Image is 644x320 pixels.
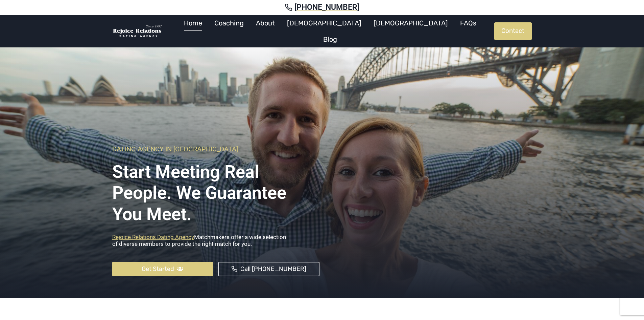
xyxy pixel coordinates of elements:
a: About [250,15,281,31]
a: Home [178,15,208,31]
h6: Dating Agency In [GEOGRAPHIC_DATA] [112,145,319,153]
h1: Start Meeting Real People. We Guarantee you meet. [112,156,319,225]
p: Matchmakers offer a wide selection of diverse members to provide the right match for you. [112,234,319,251]
a: Get Started [112,262,213,276]
span: Call [PHONE_NUMBER] [240,264,306,274]
a: [PHONE_NUMBER] [8,3,636,12]
a: FAQs [454,15,482,31]
a: [DEMOGRAPHIC_DATA] [367,15,454,31]
img: Rejoice Relations [112,24,163,38]
a: Blog [317,31,343,47]
a: Contact [494,22,532,40]
span: Get Started [142,264,174,274]
a: Rejoice Relations Dating Agency [112,234,194,240]
a: [DEMOGRAPHIC_DATA] [281,15,367,31]
span: [PHONE_NUMBER] [294,3,359,12]
a: Coaching [208,15,250,31]
a: Call [PHONE_NUMBER] [218,262,319,276]
nav: Primary Navigation [166,15,494,47]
